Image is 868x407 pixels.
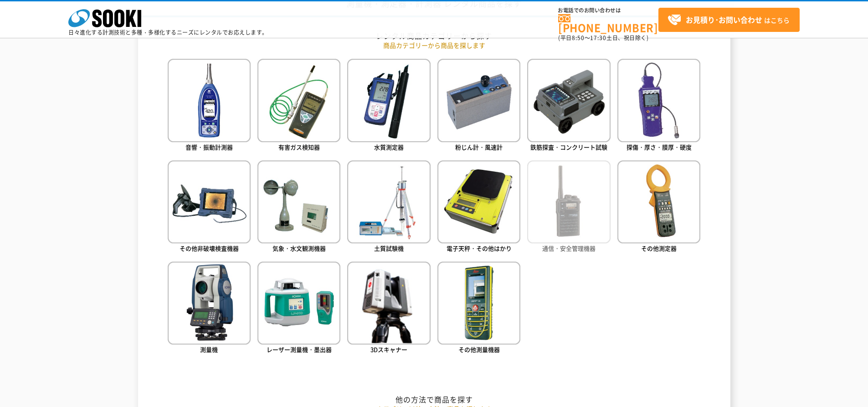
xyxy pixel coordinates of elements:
img: 粉じん計・風速計 [437,59,520,142]
img: 有害ガス検知器 [257,59,340,142]
a: 音響・振動計測器 [168,59,251,153]
span: 鉄筋探査・コンクリート試験 [530,143,607,151]
a: 通信・安全管理機器 [527,160,610,255]
span: 通信・安全管理機器 [542,244,596,252]
img: その他非破壊検査機器 [168,160,251,243]
span: 3Dスキャナー [370,345,407,354]
span: 有害ガス検知器 [278,143,320,151]
span: 水質測定器 [374,143,404,151]
a: 測量機 [168,262,251,356]
img: 音響・振動計測器 [168,59,251,142]
span: 17:30 [590,34,606,42]
span: お電話でのお問い合わせは [558,8,658,13]
span: 土質試験機 [374,244,404,252]
strong: お見積り･お問い合わせ [686,14,762,25]
img: 電子天秤・その他はかり [437,160,520,243]
a: 探傷・厚さ・膜厚・硬度 [617,59,700,153]
img: 水質測定器 [347,59,430,142]
a: レーザー測量機・墨出器 [257,262,340,356]
a: 水質測定器 [347,59,430,153]
img: レーザー測量機・墨出器 [257,262,340,345]
a: その他測量機器 [437,262,520,356]
span: (平日 ～ 土日、祝日除く) [558,34,648,42]
span: その他非破壊検査機器 [180,244,239,252]
span: その他測定器 [641,244,677,252]
a: お見積り･お問い合わせはこちら [658,8,800,32]
a: 気象・水文観測機器 [257,160,340,255]
img: 測量機 [168,262,251,345]
img: 3Dスキャナー [347,262,430,345]
a: 土質試験機 [347,160,430,255]
span: 音響・振動計測器 [185,143,233,151]
a: 有害ガス検知器 [257,59,340,153]
p: 日々進化する計測技術と多種・多様化するニーズにレンタルでお応えします。 [68,30,268,35]
img: 通信・安全管理機器 [527,160,610,243]
img: 土質試験機 [347,160,430,243]
p: 商品カテゴリーから商品を探します [168,41,701,50]
a: その他非破壊検査機器 [168,160,251,255]
a: 3Dスキャナー [347,262,430,356]
span: 探傷・厚さ・膜厚・硬度 [627,143,692,151]
span: その他測量機器 [458,345,500,354]
span: レーザー測量機・墨出器 [267,345,332,354]
span: 気象・水文観測機器 [272,244,326,252]
a: 電子天秤・その他はかり [437,160,520,255]
span: 電子天秤・その他はかり [447,244,512,252]
a: その他測定器 [617,160,700,255]
img: 鉄筋探査・コンクリート試験 [527,59,610,142]
h2: 他の方法で商品を探す [168,395,701,404]
img: その他測量機器 [437,262,520,345]
img: 気象・水文観測機器 [257,160,340,243]
span: 測量機 [200,345,218,354]
img: その他測定器 [617,160,700,243]
span: はこちら [668,13,790,27]
span: 粉じん計・風速計 [455,143,503,151]
img: 探傷・厚さ・膜厚・硬度 [617,59,700,142]
span: 8:50 [572,34,585,42]
a: 粉じん計・風速計 [437,59,520,153]
a: [PHONE_NUMBER] [558,14,658,33]
a: 鉄筋探査・コンクリート試験 [527,59,610,153]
